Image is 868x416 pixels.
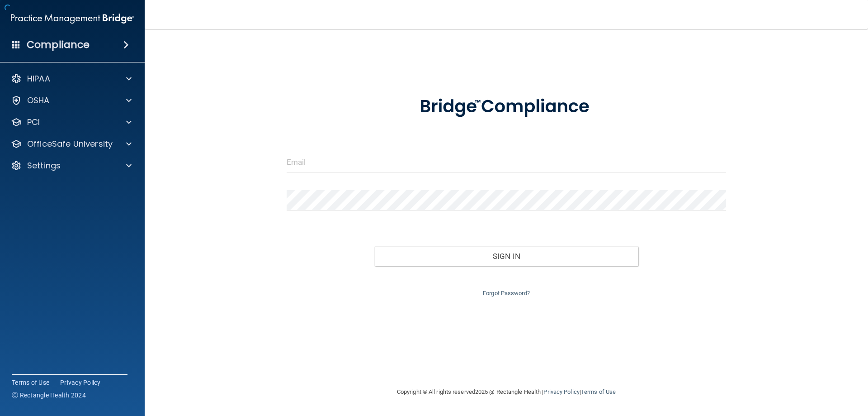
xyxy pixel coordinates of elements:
[12,391,86,400] span: Ⓒ Rectangle Health 2024
[581,388,616,395] a: Terms of Use
[60,378,101,387] a: Privacy Policy
[11,139,132,149] a: OfficeSafe University
[543,388,579,395] a: Privacy Policy
[11,95,132,106] a: OSHA
[11,10,134,28] img: PMB logo
[483,290,530,296] a: Forgot Password?
[287,152,726,172] input: Email
[11,117,132,128] a: PCI
[27,95,50,106] p: OSHA
[27,73,50,84] p: HIPAA
[27,117,40,128] p: PCI
[341,378,671,406] div: Copyright © All rights reserved 2025 @ Rectangle Health | |
[27,139,113,149] p: OfficeSafe University
[27,38,90,51] h4: Compliance
[401,83,612,130] img: bridge_compliance_login_screen.278c3ca4.svg
[11,73,132,84] a: HIPAA
[11,160,132,171] a: Settings
[12,378,49,387] a: Terms of Use
[27,160,61,171] p: Settings
[374,246,638,266] button: Sign In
